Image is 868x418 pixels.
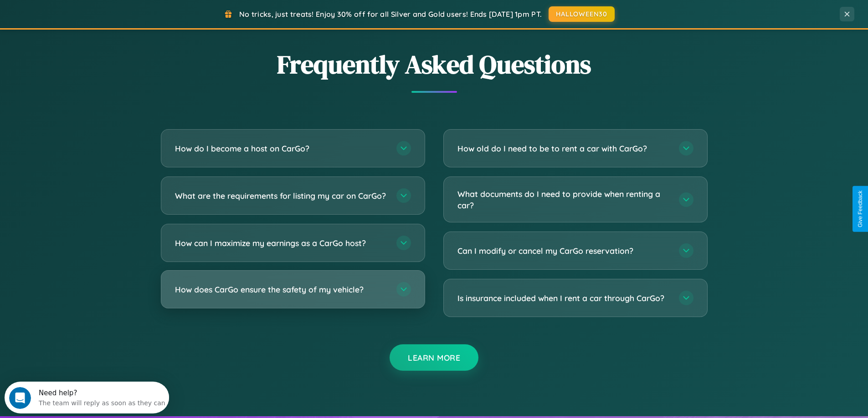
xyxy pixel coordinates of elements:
[239,10,542,19] span: No tricks, just treats! Enjoy 30% off for all Silver and Gold users! Ends [DATE] 1pm PT.
[161,47,708,82] h2: Frequently Asked Questions
[175,284,387,295] h3: How does CarGo ensure the safety of my vehicle?
[390,344,478,371] button: Learn More
[34,15,161,25] div: The team will reply as soon as they can
[857,191,863,227] div: Give Feedback
[175,143,387,154] h3: How do I become a host on CarGo?
[4,4,169,29] div: Open Intercom Messenger
[549,6,615,22] button: HALLOWEEN30
[5,382,169,413] iframe: Intercom live chat discovery launcher
[457,292,670,304] h3: Is insurance included when I rent a car through CarGo?
[457,188,670,211] h3: What documents do I need to provide when renting a car?
[457,245,670,257] h3: Can I modify or cancel my CarGo reservation?
[175,237,387,249] h3: How can I maximize my earnings as a CarGo host?
[9,387,31,409] iframe: Intercom live chat
[175,190,387,201] h3: What are the requirements for listing my car on CarGo?
[34,8,161,15] div: Need help?
[457,143,670,154] h3: How old do I need to be to rent a car with CarGo?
